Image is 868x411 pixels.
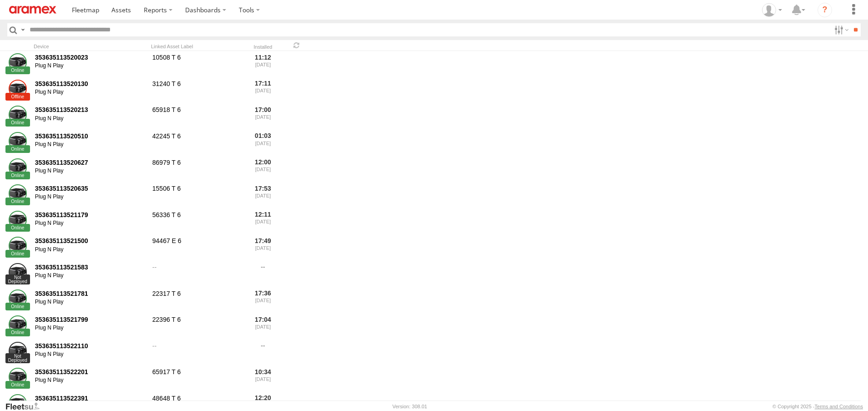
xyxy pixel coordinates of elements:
div: Plug N Play [35,272,146,279]
div: © Copyright 2025 - [772,404,863,409]
a: Visit our Website [5,402,47,411]
div: 353635113522201 [35,368,146,376]
div: Installed [246,45,280,50]
div: 353635113520213 [35,106,146,114]
div: 17:00 [DATE] [246,105,280,129]
div: 94467 E 6 [151,236,242,260]
div: Plug N Play [35,299,146,306]
div: Plug N Play [35,220,146,227]
span: Refresh [291,41,302,50]
div: 17:11 [DATE] [246,78,280,103]
div: 353635113521583 [35,263,146,271]
div: 353635113520130 [35,80,146,88]
div: 10508 T 6 [151,52,242,76]
div: 17:04 [DATE] [246,314,280,339]
div: Plug N Play [35,325,146,332]
div: 353635113520627 [35,158,146,167]
div: 15506 T 6 [151,183,242,208]
div: 01:03 [DATE] [246,131,280,155]
div: 11:12 [DATE] [246,52,280,76]
div: 22396 T 6 [151,314,242,339]
div: 17:49 [DATE] [246,236,280,260]
div: 353635113522391 [35,394,146,402]
div: 65918 T 6 [151,105,242,129]
div: Plug N Play [35,115,146,122]
div: Hicham Abourifa [759,3,785,17]
div: Plug N Play [35,351,146,358]
div: Plug N Play [35,62,146,70]
div: 353635113521781 [35,289,146,298]
div: Plug N Play [35,167,146,175]
div: Plug N Play [35,89,146,96]
div: Version: 308.01 [393,404,427,409]
div: 353635113520635 [35,184,146,193]
label: Search Filter Options [831,23,850,36]
div: Plug N Play [35,246,146,254]
div: 86979 T 6 [151,157,242,182]
div: 353635113520510 [35,132,146,140]
div: 31240 T 6 [151,78,242,103]
div: 17:53 [DATE] [246,183,280,208]
div: Plug N Play [35,193,146,201]
div: Plug N Play [35,377,146,384]
div: 17:36 [DATE] [246,288,280,313]
div: 22317 T 6 [151,288,242,313]
div: Linked Asset Label [151,43,242,50]
div: 353635113520023 [35,53,146,61]
div: 65917 T 6 [151,367,242,391]
div: 353635113521500 [35,237,146,245]
div: 353635113521179 [35,211,146,219]
div: 12:11 [DATE] [246,209,280,234]
label: Search Query [19,23,26,36]
div: 10:34 [DATE] [246,367,280,391]
div: 42245 T 6 [151,131,242,155]
div: 12:00 [DATE] [246,157,280,182]
a: Terms and Conditions [815,404,863,409]
div: 353635113521799 [35,315,146,324]
div: Plug N Play [35,141,146,148]
div: 353635113522110 [35,342,146,350]
div: Device [34,43,147,50]
img: aramex-logo.svg [9,6,56,14]
div: 56336 T 6 [151,209,242,234]
i: ? [818,3,832,17]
